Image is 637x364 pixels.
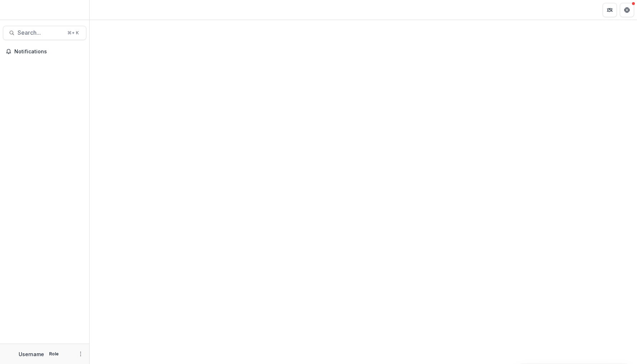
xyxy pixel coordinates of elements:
div: ⌘ + K [66,29,80,37]
button: Search... [3,26,86,40]
p: Role [47,351,61,357]
button: More [76,350,85,358]
p: Username [19,350,44,358]
button: Partners [603,3,617,17]
span: Search... [18,29,63,36]
button: Get Help [620,3,634,17]
button: Notifications [3,46,86,57]
nav: breadcrumb [92,5,123,15]
span: Notifications [14,49,83,55]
